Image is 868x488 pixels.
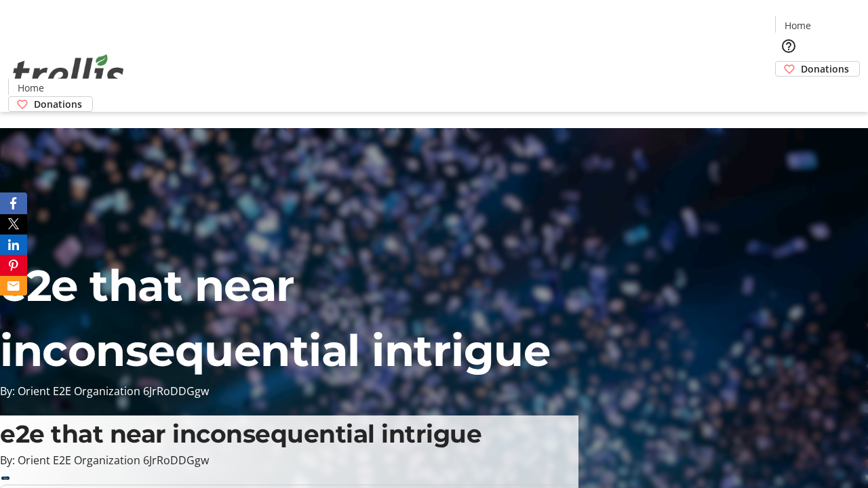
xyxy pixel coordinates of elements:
a: Donations [8,96,93,112]
a: Donations [775,61,860,77]
img: Orient E2E Organization 6JrRoDDGgw's Logo [8,39,129,107]
a: Home [776,18,819,33]
span: Home [18,81,44,95]
button: Help [775,33,802,60]
span: Donations [34,97,82,111]
span: Donations [801,62,849,76]
span: Home [785,18,811,33]
button: Cart [775,77,802,104]
a: Home [9,81,52,95]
